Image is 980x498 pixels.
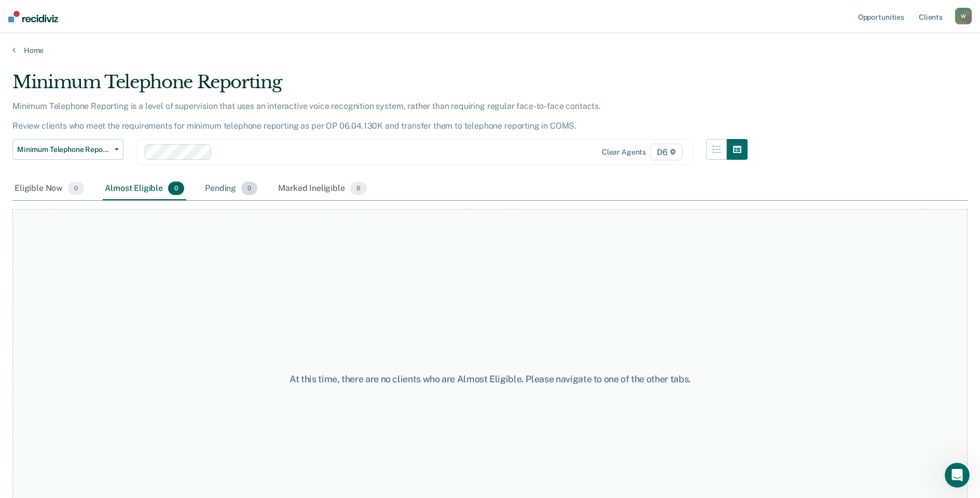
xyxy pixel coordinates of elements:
div: Clear agents [602,148,646,157]
button: Minimum Telephone Reporting [12,139,123,160]
div: Almost Eligible0 [103,177,186,200]
span: Minimum Telephone Reporting [17,145,111,154]
div: Minimum Telephone Reporting [12,72,748,101]
span: 0 [241,182,257,195]
iframe: Intercom live chat [945,463,970,488]
a: Home [12,46,968,55]
div: Eligible Now0 [12,177,86,200]
span: 8 [350,182,367,195]
button: W [955,8,972,24]
span: 0 [168,182,184,195]
img: Recidiviz [8,11,58,22]
span: D6 [650,144,683,160]
div: Marked Ineligible8 [276,177,369,200]
p: Minimum Telephone Reporting is a level of supervision that uses an interactive voice recognition ... [12,101,601,131]
div: At this time, there are no clients who are Almost Eligible. Please navigate to one of the other t... [252,374,729,385]
span: 0 [68,182,84,195]
div: Pending0 [203,177,259,200]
